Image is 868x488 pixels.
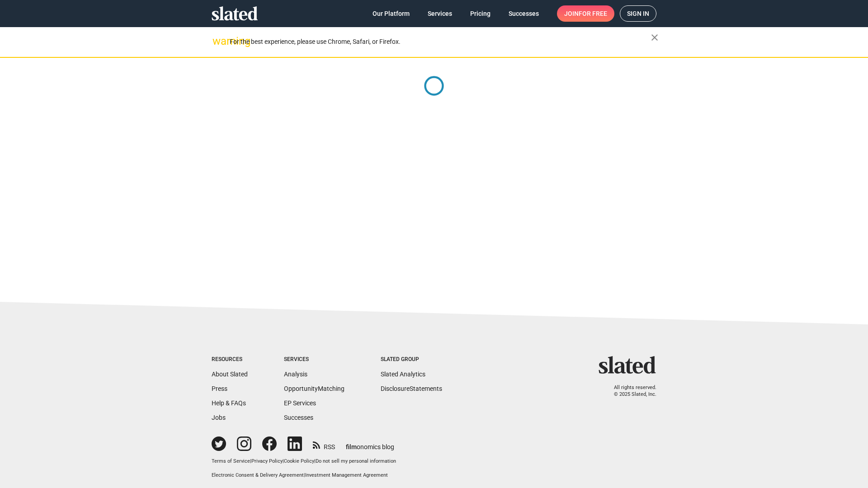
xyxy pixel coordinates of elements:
[212,36,223,47] mat-icon: warning
[579,5,607,22] span: for free
[428,5,452,22] span: Services
[314,458,316,464] span: |
[627,6,649,21] span: Sign in
[250,458,251,464] span: |
[251,458,283,464] a: Privacy Policy
[212,371,248,378] a: About Slated
[365,5,417,22] a: Our Platform
[212,472,304,478] a: Electronic Consent & Delivery Agreement
[212,385,227,392] a: Press
[373,5,410,22] span: Our Platform
[284,458,314,464] a: Cookie Policy
[557,5,614,22] a: Joinfor free
[212,399,246,407] a: Help & FAQs
[284,414,313,421] a: Successes
[284,385,344,392] a: OpportunityMatching
[346,443,357,450] span: film
[230,36,651,48] div: For the best experience, please use Chrome, Safari, or Firefox.
[420,5,459,22] a: Services
[283,458,284,464] span: |
[304,472,305,478] span: |
[212,414,226,421] a: Jobs
[501,5,546,22] a: Successes
[212,356,248,363] div: Resources
[509,5,539,22] span: Successes
[470,5,491,22] span: Pricing
[313,437,335,451] a: RSS
[305,472,388,478] a: Investment Management Agreement
[212,458,250,464] a: Terms of Service
[463,5,498,22] a: Pricing
[381,371,425,378] a: Slated Analytics
[649,32,660,43] mat-icon: close
[620,5,656,22] a: Sign in
[284,356,344,363] div: Services
[604,385,656,398] p: All rights reserved. © 2025 Slated, Inc.
[346,436,394,451] a: filmonomics blog
[381,385,442,392] a: DisclosureStatements
[284,371,307,378] a: Analysis
[284,399,316,407] a: EP Services
[381,356,442,363] div: Slated Group
[316,458,396,465] button: Do not sell my personal information
[564,5,607,22] span: Join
